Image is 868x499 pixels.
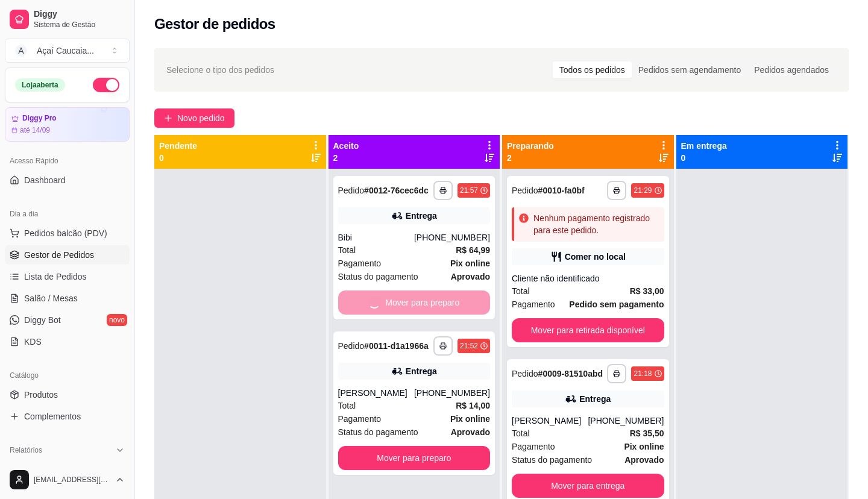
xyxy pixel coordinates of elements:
[460,186,478,195] div: 21:57
[5,332,130,351] a: KDS
[338,243,356,257] span: Total
[456,245,490,255] strong: R$ 64,99
[507,140,554,152] p: Preparando
[37,45,94,57] div: Açaí Caucaia ...
[154,108,234,128] button: Novo pedido
[588,415,664,427] div: [PHONE_NUMBER]
[24,271,87,283] span: Lista de Pedidos
[512,298,555,311] span: Pagamento
[630,428,664,438] strong: R$ 35,50
[5,171,130,190] a: Dashboard
[338,231,414,243] div: Bibi
[10,445,42,455] span: Relatórios
[512,427,530,440] span: Total
[512,272,664,284] div: Cliente não identificado
[338,399,356,412] span: Total
[512,318,664,342] button: Mover para retirada disponível
[512,415,588,427] div: [PERSON_NAME]
[5,385,130,404] a: Produtos
[624,442,664,451] strong: Pix online
[333,140,359,152] p: Aceito
[634,186,652,195] div: 21:29
[632,61,747,78] div: Pedidos sem agendamento
[5,39,130,63] button: Select a team
[5,366,130,385] div: Catálogo
[20,125,50,135] article: até 14/09
[338,341,365,351] span: Pedido
[5,460,130,479] a: Relatórios de vendas
[533,212,659,236] div: Nenhum pagamento registrado para este pedido.
[5,267,130,286] a: Lista de Pedidos
[634,369,652,378] div: 21:18
[333,152,359,164] p: 2
[5,465,130,494] button: [EMAIL_ADDRESS][DOMAIN_NAME]
[5,5,130,34] a: DiggySistema de Gestão
[338,412,382,425] span: Pagamento
[565,251,626,263] div: Comer no local
[22,114,57,123] article: Diggy Pro
[364,186,429,195] strong: # 0012-76cec6dc
[414,231,490,243] div: [PHONE_NUMBER]
[338,425,418,439] span: Status do pagamento
[569,300,664,309] strong: Pedido sem pagamento
[681,140,727,152] p: Em entrega
[5,289,130,308] a: Salão / Mesas
[681,152,727,164] p: 0
[512,186,538,195] span: Pedido
[34,475,110,485] span: [EMAIL_ADDRESS][DOMAIN_NAME]
[338,446,491,470] button: Mover para preparo
[24,227,107,239] span: Pedidos balcão (PDV)
[164,114,172,122] span: plus
[538,186,585,195] strong: # 0010-fa0bf
[166,63,274,77] span: Selecione o tipo dos pedidos
[5,107,130,142] a: Diggy Proaté 14/09
[159,152,197,164] p: 0
[34,9,125,20] span: Diggy
[5,310,130,330] a: Diggy Botnovo
[451,272,490,281] strong: aprovado
[24,314,61,326] span: Diggy Bot
[34,20,125,30] span: Sistema de Gestão
[512,474,664,498] button: Mover para entrega
[512,453,592,466] span: Status do pagamento
[507,152,554,164] p: 2
[177,111,225,125] span: Novo pedido
[5,151,130,171] div: Acesso Rápido
[553,61,632,78] div: Todos os pedidos
[512,369,538,378] span: Pedido
[630,286,664,296] strong: R$ 33,00
[154,14,275,34] h2: Gestor de pedidos
[747,61,835,78] div: Pedidos agendados
[5,204,130,224] div: Dia a dia
[5,224,130,243] button: Pedidos balcão (PDV)
[93,78,119,92] button: Alterar Status
[24,336,42,348] span: KDS
[512,440,555,453] span: Pagamento
[24,174,66,186] span: Dashboard
[512,284,530,298] span: Total
[364,341,429,351] strong: # 0011-d1a1966a
[624,455,664,465] strong: aprovado
[338,270,418,283] span: Status do pagamento
[159,140,197,152] p: Pendente
[538,369,603,378] strong: # 0009-81510abd
[15,78,65,92] div: Loja aberta
[450,259,490,268] strong: Pix online
[406,210,437,222] div: Entrega
[414,387,490,399] div: [PHONE_NUMBER]
[24,292,78,304] span: Salão / Mesas
[15,45,27,57] span: A
[451,427,490,437] strong: aprovado
[338,387,414,399] div: [PERSON_NAME]
[406,365,437,377] div: Entrega
[450,414,490,424] strong: Pix online
[456,401,490,410] strong: R$ 14,00
[5,407,130,426] a: Complementos
[579,393,611,405] div: Entrega
[24,249,94,261] span: Gestor de Pedidos
[24,389,58,401] span: Produtos
[460,341,478,351] div: 21:52
[24,410,81,422] span: Complementos
[5,245,130,265] a: Gestor de Pedidos
[338,257,382,270] span: Pagamento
